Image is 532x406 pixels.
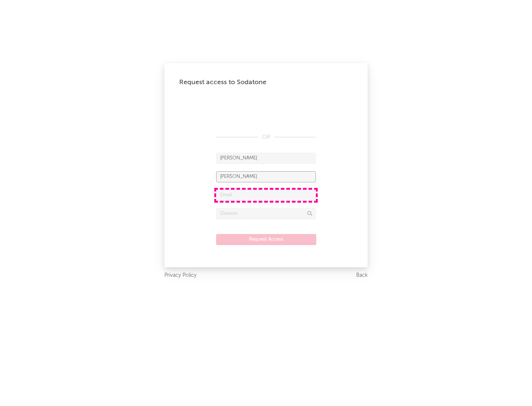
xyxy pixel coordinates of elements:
[216,153,316,164] input: First Name
[216,234,316,245] button: Request Access
[216,133,316,142] div: OR
[179,78,353,87] div: Request access to Sodatone
[356,271,368,280] a: Back
[216,171,316,182] input: Last Name
[216,190,316,201] input: Email
[164,271,197,280] a: Privacy Policy
[216,208,316,219] input: Division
